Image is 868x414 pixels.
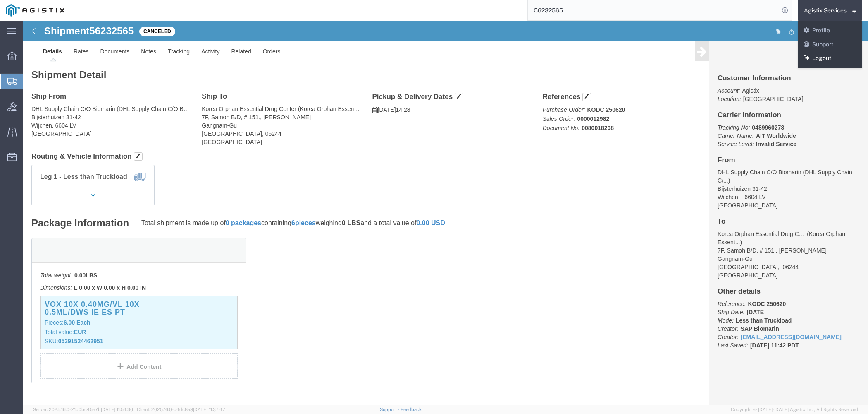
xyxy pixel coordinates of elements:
[401,407,422,412] a: Feedback
[33,407,133,412] span: Server: 2025.16.0-21b0bc45e7b
[798,51,862,65] a: Logout
[804,6,847,15] span: Agistix Services
[798,38,862,52] a: Support
[798,24,862,38] a: Profile
[528,0,779,20] input: Search for shipment number, reference number
[6,4,64,17] img: logo
[731,406,858,413] span: Copyright © [DATE]-[DATE] Agistix Inc., All Rights Reserved
[193,407,225,412] span: [DATE] 11:37:47
[101,407,133,412] span: [DATE] 11:54:36
[137,407,225,412] span: Client: 2025.16.0-b4dc8a9
[804,5,856,15] button: Agistix Services
[380,407,401,412] a: Support
[23,21,868,405] iframe: FS Legacy Container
